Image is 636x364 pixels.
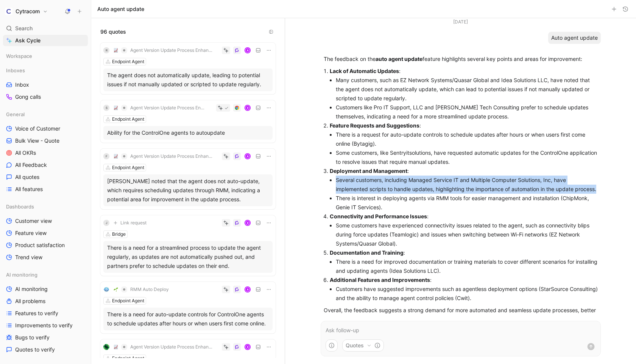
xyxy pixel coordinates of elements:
div: General [3,109,88,120]
li: There is interest in deploying agents via RMM tools for easier management and installation (ChipM... [336,194,598,212]
span: All OKRs [15,149,36,157]
a: Customer view [3,215,88,227]
span: AI monitoring [15,285,48,293]
img: 📈 [114,48,118,53]
h1: Auto agent update [97,5,144,13]
a: Quotes to verify [3,344,88,355]
span: All quotes [15,173,39,181]
span: Agent Version Update Process Enhancement [130,153,212,159]
span: Trend view [15,254,42,261]
strong: Feature Requests and Suggestions [330,122,419,129]
div: Dashboards [3,201,88,212]
a: Gong calls [3,91,88,103]
a: All OKRs [3,147,88,159]
img: 📈 [114,154,118,159]
img: logo [103,344,109,350]
div: J [103,220,109,226]
a: Features to verify [3,308,88,319]
strong: Documentation and Training [330,249,404,256]
a: Ask Cycle [3,35,88,46]
p: : [330,248,598,257]
div: Endpoint Agent [112,58,144,65]
span: RMM Auto Deploy [130,286,169,292]
button: 🌱RMM Auto Deploy [111,285,171,294]
a: All features [3,184,88,195]
div: DashboardsCustomer viewFeature viewProduct satisfactionTrend view [3,201,88,263]
strong: Lack of Automatic Updates [330,68,399,74]
span: Feature view [15,229,47,237]
button: 📈Agent Version Update Process Enhancement [111,342,215,352]
div: Endpoint Agent [112,297,144,305]
button: CytracomCytracom [3,6,50,17]
div: Workspace [3,50,88,62]
span: Voice of Customer [15,125,60,132]
div: Bridge [112,230,126,238]
a: Inbox [3,79,88,90]
span: Search [15,24,33,33]
div: R [245,106,250,110]
a: Feature view [3,227,88,239]
span: AI monitoring [6,271,37,278]
span: Product satisfaction [15,241,65,249]
button: Link request [111,218,149,227]
strong: Deployment and Management [330,168,407,174]
div: Endpoint Agent [112,164,144,171]
div: S [103,105,109,111]
span: Dashboards [6,203,34,210]
li: Several customers, including Managed Service IT and Multiple Computer Solutions, Inc, have implem... [336,176,598,194]
a: Bugs to verify [3,332,88,343]
span: Inboxes [6,67,25,74]
a: Trend view [3,252,88,263]
li: Many customers, such as EZ Network Systems/Quasar Global and Idea Solutions LLC, have noted that ... [336,76,598,103]
span: Gong calls [15,93,41,101]
div: R [245,221,250,226]
div: There is a need for a streamlined process to update the agent regularly, as updates are not autom... [107,243,269,271]
p: : [330,212,598,221]
img: 🌱 [114,287,118,292]
div: InboxesInboxGong calls [3,65,88,103]
p: : [330,67,598,76]
span: General [6,110,25,118]
span: Ask Cycle [15,36,41,45]
a: All Feedback [3,159,88,171]
div: The agent does not automatically update, leading to potential issues if not manually updated or s... [107,71,269,89]
p: The feedback on the feature highlights several key points and areas for improvement: [324,54,598,64]
div: AI monitoring [3,269,88,280]
img: 📈 [114,106,118,110]
div: Endpoint Agent [112,115,144,123]
a: Voice of Customer [3,123,88,134]
img: Cytracom [5,8,12,15]
span: Bulk View - Quote [15,137,59,145]
span: Improvements to verify [15,322,73,329]
div: Search [3,23,88,34]
button: 📈Agent Version Update Process Enhancement [111,152,215,161]
span: All features [15,185,43,193]
span: Link request [120,220,147,226]
a: All quotes [3,171,88,183]
div: R [245,48,250,53]
span: Agent Version Update Process Enhancement [130,47,212,53]
p: : [330,121,598,130]
strong: auto agent update [376,56,422,62]
div: [DATE] [453,18,468,26]
span: Bugs to verify [15,334,50,341]
span: Agent Version Update Process Enhancement [130,105,207,111]
p: : [330,166,598,176]
button: 📈Agent Version Update Process Enhancement [111,46,215,55]
a: Bulk View - Quote [3,135,88,146]
div: GeneralVoice of CustomerBulk View - QuoteAll OKRsAll FeedbackAll quotesAll features [3,109,88,195]
span: Agent Version Update Process Enhancement [130,344,212,350]
img: logo [103,286,109,292]
div: Inboxes [3,65,88,76]
div: R [245,154,250,159]
span: Quotes to verify [15,346,55,353]
span: 96 quotes [100,27,126,36]
button: Quotes [342,339,384,352]
div: Auto agent update [548,32,601,44]
a: Improvements to verify [3,320,88,331]
div: R [103,47,109,53]
strong: Connectivity and Performance Issues [330,213,427,219]
a: AI monitoring [3,283,88,295]
div: [PERSON_NAME] noted that the agent does not auto-update, which requires scheduling updates throug... [107,177,269,204]
a: Product satisfaction [3,240,88,251]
